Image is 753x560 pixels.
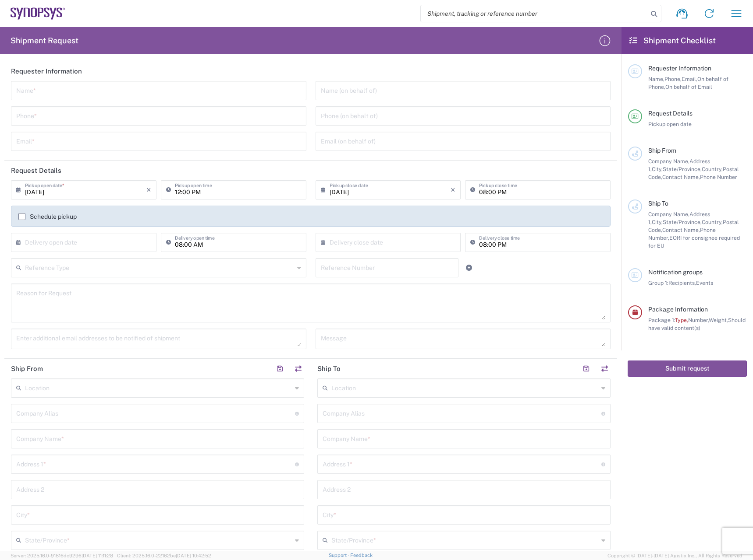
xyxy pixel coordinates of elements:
[11,67,82,76] h2: Requester Information
[11,166,61,175] h2: Request Details
[648,280,668,286] span: Group 1:
[700,174,737,180] span: Phone Number
[648,110,693,117] span: Request Details
[648,317,675,323] span: Package 1:
[688,317,709,323] span: Number,
[317,364,341,373] h2: Ship To
[663,166,702,172] span: State/Province,
[350,553,373,558] a: Feedback
[82,553,113,558] span: [DATE] 11:11:28
[652,219,663,225] span: City,
[117,553,211,558] span: Client: 2025.16.0-22162be
[146,183,151,197] i: ×
[176,553,211,558] span: [DATE] 10:42:52
[648,65,711,72] span: Requester Information
[675,317,688,323] span: Type,
[662,174,700,180] span: Contact Name,
[329,553,351,558] a: Support
[662,227,700,233] span: Contact Name,
[648,147,676,154] span: Ship From
[648,234,740,249] span: EORI for consignee required for EU
[709,317,728,323] span: Weight,
[664,76,682,82] span: Phone,
[463,262,475,274] a: Add Reference
[18,213,77,220] label: Schedule pickup
[648,76,664,82] span: Name,
[629,35,716,46] h2: Shipment Checklist
[682,76,697,82] span: Email,
[648,306,708,313] span: Package Information
[648,121,692,127] span: Pickup open date
[652,166,663,172] span: City,
[665,84,712,90] span: On behalf of Email
[648,269,703,276] span: Notification groups
[648,211,689,217] span: Company Name,
[607,552,742,560] span: Copyright © [DATE]-[DATE] Agistix Inc., All Rights Reserved
[668,280,696,286] span: Recipients,
[648,158,689,164] span: Company Name,
[11,553,113,558] span: Server: 2025.16.0-91816dc9296
[663,219,702,225] span: State/Province,
[648,200,668,207] span: Ship To
[702,219,723,225] span: Country,
[451,183,455,197] i: ×
[628,360,747,377] button: Submit request
[702,166,723,172] span: Country,
[421,5,648,22] input: Shipment, tracking or reference number
[696,280,713,286] span: Events
[11,364,43,373] h2: Ship From
[11,35,78,46] h2: Shipment Request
